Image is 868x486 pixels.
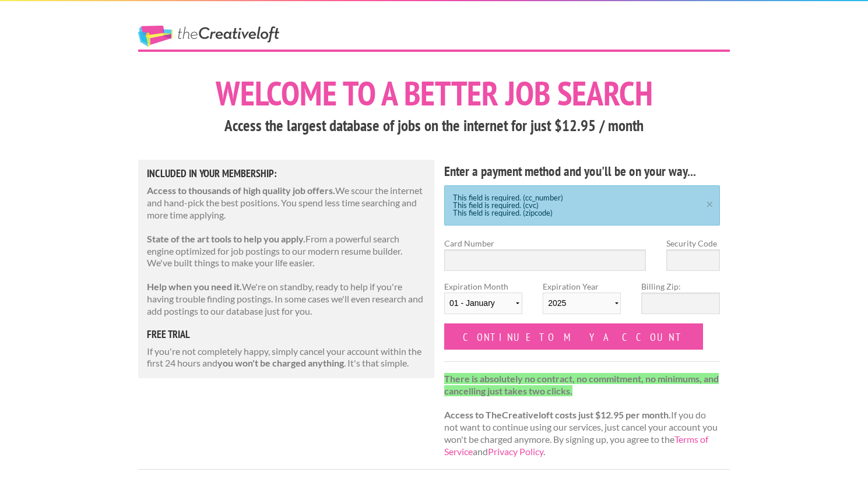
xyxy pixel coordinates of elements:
label: Security Code [666,237,720,249]
p: If you do not want to continue using our services, just cancel your account you won't be charged ... [444,373,720,458]
a: Terms of Service [444,434,708,457]
h1: Welcome to a better job search [138,76,730,110]
h3: Access the largest database of jobs on the internet for just $12.95 / month [138,115,730,137]
label: Billing Zip: [641,280,719,293]
label: Expiration Year [543,280,621,323]
label: Expiration Month [444,280,522,323]
label: Card Number [444,237,646,249]
a: The Creative Loft [138,26,279,47]
strong: There is absolutely no contract, no commitment, no minimums, and cancelling just takes two clicks. [444,373,719,396]
strong: Access to thousands of high quality job offers. [147,185,335,196]
p: From a powerful search engine optimized for job postings to our modern resume builder. We've buil... [147,233,426,269]
strong: Access to TheCreativeloft costs just $12.95 per month. [444,409,671,420]
strong: you won't be charged anything [217,357,344,368]
h4: Enter a payment method and you'll be on your way... [444,162,720,181]
p: We scour the internet and hand-pick the best positions. You spend less time searching and more ti... [147,185,426,221]
p: If you're not completely happy, simply cancel your account within the first 24 hours and . It's t... [147,346,426,370]
p: We're on standby, ready to help if you're having trouble finding postings. In some cases we'll ev... [147,281,426,317]
select: Expiration Month [444,293,522,314]
a: × [702,199,717,206]
h5: Included in Your Membership: [147,168,426,179]
a: Privacy Policy [488,446,543,457]
div: This field is required. (cc_number) This field is required. (cvc) This field is required. (zipcode) [444,185,720,226]
strong: State of the art tools to help you apply. [147,233,305,244]
h5: free trial [147,329,426,340]
strong: Help when you need it. [147,281,242,292]
input: Continue to my account [444,323,703,350]
select: Expiration Year [543,293,621,314]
